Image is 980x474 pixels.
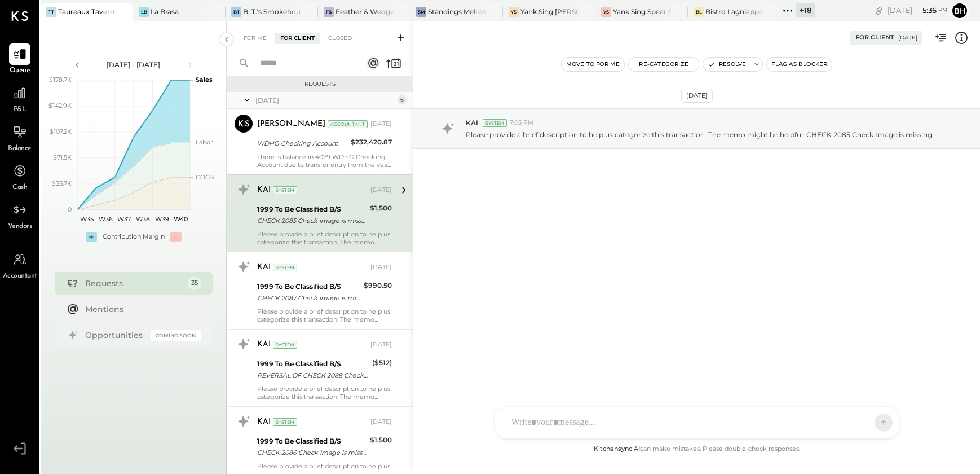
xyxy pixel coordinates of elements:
div: CHECK 2085 Check Image is missing [257,215,367,226]
a: Queue [1,43,39,76]
div: For Client [275,33,320,44]
span: Cash [12,183,27,193]
div: KAI [257,262,271,273]
div: System [273,418,297,426]
div: [DATE] [370,418,392,427]
div: System [273,341,297,349]
div: KAI [257,185,271,196]
text: W35 [80,215,93,223]
div: [DATE] [370,340,392,349]
a: P&L [1,82,39,115]
span: KAI [466,118,478,128]
div: KAI [257,339,271,350]
button: Bh [951,2,969,20]
text: W39 [154,215,169,223]
text: $178.7K [49,76,72,84]
div: 35 [188,276,201,290]
div: YS [601,7,611,17]
a: Accountant [1,249,39,282]
div: Yank Sing [PERSON_NAME][GEOGRAPHIC_DATA] [520,7,579,16]
text: W40 [173,215,187,223]
a: Balance [1,121,39,154]
text: $35.7K [52,179,72,187]
div: Please provide a brief description to help us categorize this transaction. The memo might be help... [257,385,392,401]
div: Requests [232,80,407,88]
div: For Client [855,33,894,42]
text: Labor [196,138,213,146]
div: $1,500 [370,203,392,214]
div: 1999 To Be Classified B/S [257,358,369,370]
text: W37 [117,215,131,223]
button: Move to for me [562,58,625,71]
div: SM [416,7,426,17]
div: YS [509,7,519,17]
text: COGS [196,173,214,181]
div: [DATE] [370,186,392,195]
text: $107.2K [50,128,72,135]
div: Bistro Lagniappe [705,7,763,16]
p: Please provide a brief description to help us categorize this transaction. The memo might be help... [466,130,932,139]
div: WDHG Checking Account [257,138,347,149]
div: Closed [323,33,357,44]
div: [DATE] [681,89,713,103]
div: [DATE] [888,5,948,16]
div: [DATE] [370,120,392,129]
div: [DATE] [255,95,395,105]
div: There is balance in 4079 WDHG Checking Account due to transfer entry from the year [DATE]. Kindly... [257,153,392,169]
div: CHECK 2086 Check Image is missing [257,447,367,458]
div: 1999 To Be Classified B/S [257,281,360,292]
div: REVERSAL OF CHECK 2088 Check Image is missing [257,370,369,381]
div: Mentions [85,304,196,315]
text: $71.5K [53,153,72,161]
div: F& [324,7,334,17]
div: For Me [238,33,272,44]
text: Sales [196,76,213,84]
div: BL [694,7,704,17]
text: W36 [98,215,112,223]
div: + [86,232,97,242]
span: 7:05 PM [510,118,534,128]
span: P&L [14,105,27,115]
div: Feather & Wedge [336,7,394,16]
div: Opportunities [85,330,145,341]
button: Flag as Blocker [767,58,832,71]
div: copy link [873,5,885,16]
div: B. T.'s Smokehouse [243,7,301,16]
span: Vendors [8,222,32,232]
div: La Brasa [151,7,179,16]
div: TT [46,7,56,17]
div: Contribution Margin [103,232,165,242]
a: Cash [1,160,39,193]
div: BT [231,7,241,17]
button: Re-Categorize [629,58,699,71]
div: System [483,119,507,127]
button: Resolve [703,58,751,71]
div: Accountant [328,120,368,128]
div: KAI [257,416,271,428]
text: $142.9K [48,102,72,109]
div: [DATE] [370,263,392,272]
div: $232,420.87 [351,137,392,148]
div: - [170,232,182,242]
div: Please provide a brief description to help us categorize this transaction. The memo might be help... [257,308,392,323]
div: Please provide a brief description to help us categorize this transaction. The memo might be help... [257,230,392,246]
div: Yank Sing Spear Street [613,7,671,16]
div: 1999 To Be Classified B/S [257,204,367,215]
div: [PERSON_NAME] [257,118,325,130]
div: Coming Soon [151,330,201,341]
div: [DATE] [898,34,917,42]
text: 0 [68,205,72,213]
div: LB [139,7,149,17]
span: Balance [8,144,32,154]
a: Vendors [1,199,39,232]
div: Standings Melrose [428,7,486,16]
div: $990.50 [364,280,392,291]
div: System [273,186,297,194]
div: System [273,264,297,271]
div: + 18 [796,3,815,17]
span: Queue [10,66,30,76]
span: Accountant [3,271,37,282]
div: CHECK 2087 Check Image is missing [257,292,360,304]
div: 1999 To Be Classified B/S [257,436,367,447]
div: 6 [398,95,407,104]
